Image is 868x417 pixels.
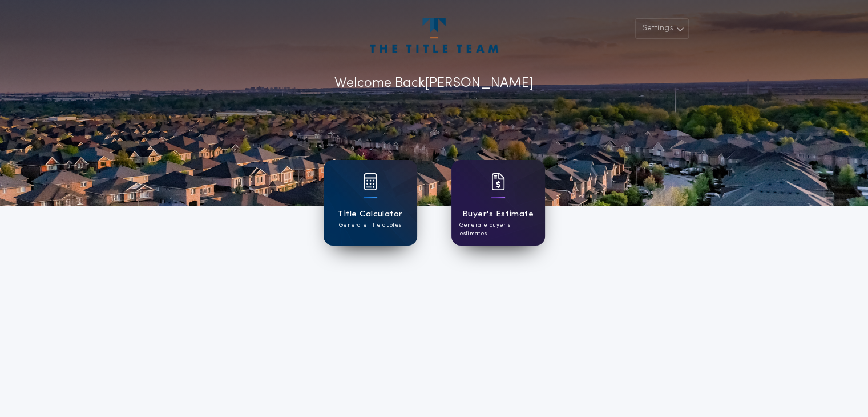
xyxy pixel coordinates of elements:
p: Welcome Back [PERSON_NAME] [334,73,534,94]
button: Settings [635,18,689,39]
p: Generate buyer's estimates [459,221,537,238]
img: card icon [491,173,505,190]
img: card icon [364,173,377,190]
h1: Title Calculator [337,208,402,221]
a: card iconTitle CalculatorGenerate title quotes [324,160,417,246]
img: account-logo [370,18,498,53]
a: card iconBuyer's EstimateGenerate buyer's estimates [451,160,545,246]
h1: Buyer's Estimate [462,208,534,221]
p: Generate title quotes [339,221,401,230]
